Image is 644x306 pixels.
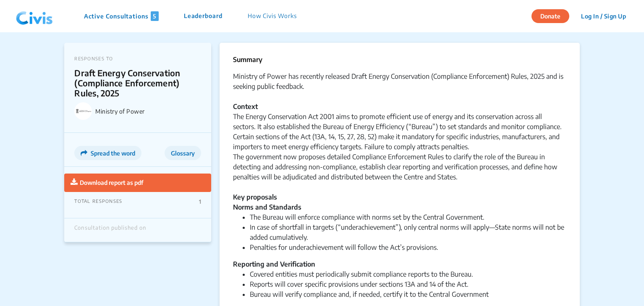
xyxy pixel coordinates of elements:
div: Certain sections of the Act (13A, 14, 15, 27, 28, 52) make it mandatory for specific industries, ... [233,132,566,152]
button: Download report as pdf [64,174,211,192]
span: 5 [151,11,159,21]
div: Consultation published on [74,225,146,236]
button: Donate [531,9,569,23]
span: Spread the word [91,150,135,157]
p: 1 [199,198,201,205]
p: Ministry of Power [95,108,201,115]
strong: Key proposals [233,193,277,201]
button: Log In / Sign Up [576,10,631,23]
p: TOTAL RESPONSES [74,198,122,205]
p: Leaderboard [184,11,223,21]
p: How Civis Works [248,11,297,21]
a: Donate [531,11,576,20]
div: The Energy Conservation Act 2001 aims to promote efficient use of energy and its conservation acr... [233,112,566,132]
strong: Norms and Standards [233,203,301,211]
p: Active Consultations [84,11,159,21]
span: Glossary [171,150,195,157]
button: Spread the word [74,146,141,160]
span: Download report as pdf [80,179,143,186]
li: Bureau will verify compliance and, if needed, certify it to the Central Government [250,289,566,299]
div: Ministry of Power has recently released Draft Energy Conservation (Compliance Enforcement) Rules,... [233,71,566,112]
li: Reports will cover specific provisions under sections 13A and 14 of the Act. [250,279,566,289]
li: In case of shortfall in targets (“underachievement”), only central norms will apply—State norms w... [250,222,566,242]
strong: Context [233,102,258,111]
button: Glossary [165,146,201,160]
p: Summary [233,54,566,65]
p: RESPONSES TO [74,56,201,61]
li: Penalties for underachievement will follow the Act’s provisions. [250,242,566,252]
div: The government now proposes detailed Compliance Enforcement Rules to clarify the role of the Bure... [233,152,566,202]
strong: Reporting and Verification [233,260,315,268]
li: Covered entities must periodically submit compliance reports to the Bureau. [250,269,566,279]
img: Ministry of Power logo [74,102,92,120]
img: navlogo.png [13,4,56,29]
li: The Bureau will enforce compliance with norms set by the Central Government. [250,212,566,222]
p: Draft Energy Conservation (Compliance Enforcement) Rules, 2025 [74,68,188,98]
